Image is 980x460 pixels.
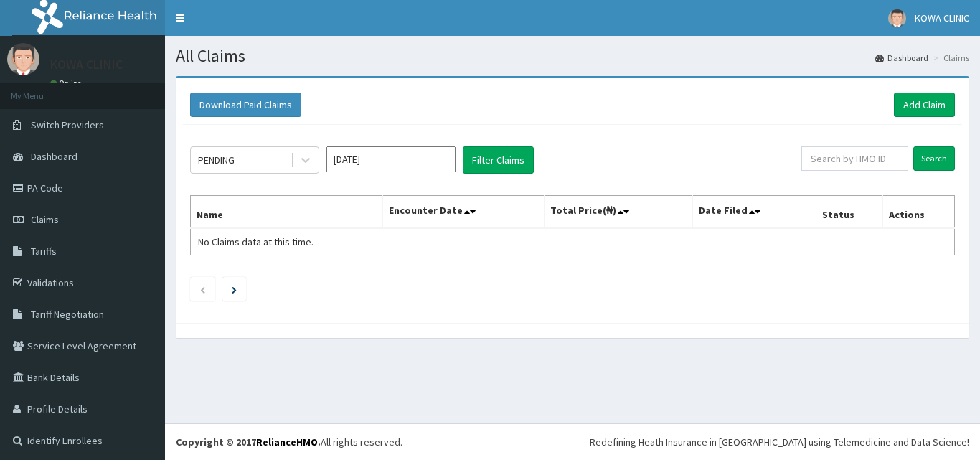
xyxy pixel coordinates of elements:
[913,146,955,171] input: Search
[176,47,969,65] h1: All Claims
[590,435,969,449] div: Redefining Heath Insurance in [GEOGRAPHIC_DATA] using Telemedicine and Data Science!
[930,52,969,64] li: Claims
[463,146,534,174] button: Filter Claims
[31,245,57,258] span: Tariffs
[693,196,816,229] th: Date Filed
[50,58,123,71] p: KOWA CLINIC
[31,308,104,321] span: Tariff Negotiation
[888,9,906,27] img: User Image
[894,93,955,117] a: Add Claim
[198,235,314,248] span: No Claims data at this time.
[326,146,456,172] input: Select Month and Year
[31,118,104,131] span: Switch Providers
[801,146,908,171] input: Search by HMO ID
[176,436,321,449] strong: Copyright © 2017 .
[165,423,980,460] footer: All rights reserved.
[31,150,77,163] span: Dashboard
[191,196,383,229] th: Name
[882,196,954,229] th: Actions
[7,43,39,75] img: User Image
[198,153,235,167] div: PENDING
[816,196,883,229] th: Status
[190,93,301,117] button: Download Paid Claims
[50,78,85,88] a: Online
[875,52,928,64] a: Dashboard
[199,283,206,296] a: Previous page
[31,213,59,226] span: Claims
[915,11,969,24] span: KOWA CLINIC
[256,436,318,449] a: RelianceHMO
[232,283,237,296] a: Next page
[544,196,693,229] th: Total Price(₦)
[383,196,544,229] th: Encounter Date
